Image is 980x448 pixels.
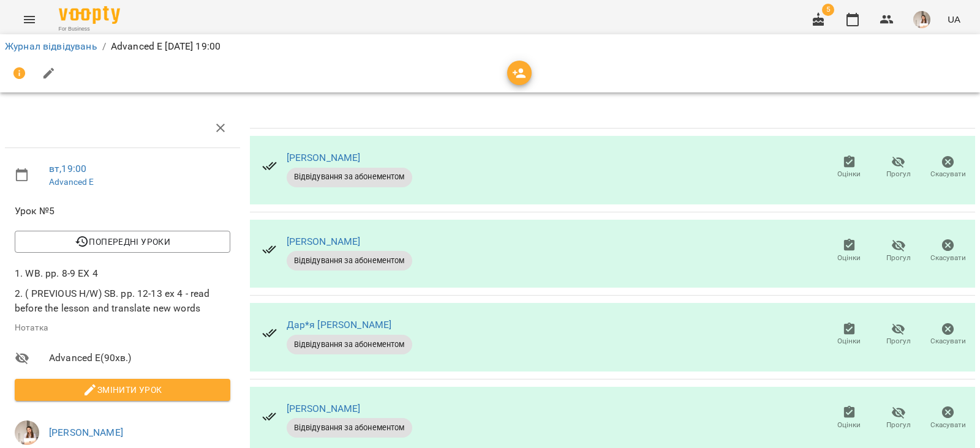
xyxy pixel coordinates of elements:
[287,319,392,330] a: Дар*я [PERSON_NAME]
[49,427,123,438] a: [PERSON_NAME]
[49,177,94,187] a: Advanced E
[111,39,221,54] p: Advanced E [DATE] 19:00
[837,169,861,179] span: Оцінки
[287,255,412,266] span: Відвідування за абонементом
[886,253,911,263] span: Прогул
[930,420,966,430] span: Скасувати
[824,151,874,185] button: Оцінки
[886,420,911,430] span: Прогул
[943,8,965,31] button: UA
[287,171,412,182] span: Відвідування за абонементом
[874,151,924,185] button: Прогул
[824,401,874,436] button: Оцінки
[923,151,973,185] button: Скасувати
[24,383,221,397] span: Змінити урок
[874,234,924,268] button: Прогул
[287,152,361,163] a: [PERSON_NAME]
[287,236,361,247] a: [PERSON_NAME]
[824,318,874,352] button: Оцінки
[59,25,120,33] span: For Business
[287,339,412,350] span: Відвідування за абонементом
[874,318,924,352] button: Прогул
[15,286,230,315] p: 2. ( PREVIOUS H/W) SB. pp. 12-13 ex 4 - read before the lesson and translate new words
[49,163,86,174] a: вт , 19:00
[837,420,861,430] span: Оцінки
[930,336,966,346] span: Скасувати
[824,234,874,268] button: Оцінки
[24,234,221,249] span: Попередні уроки
[15,379,230,401] button: Змінити урок
[102,39,106,54] li: /
[930,253,966,263] span: Скасувати
[49,351,230,365] span: Advanced E ( 90 хв. )
[930,169,966,179] span: Скасувати
[948,13,960,26] span: UA
[5,40,97,52] a: Журнал відвідувань
[886,336,911,346] span: Прогул
[923,318,973,352] button: Скасувати
[874,401,924,436] button: Прогул
[287,403,361,414] a: [PERSON_NAME]
[59,6,120,24] img: Voopty Logo
[822,4,834,16] span: 5
[15,204,230,218] span: Урок №5
[15,266,230,281] p: 1. WB. pp. 8-9 EX 4
[886,169,911,179] span: Прогул
[837,336,861,346] span: Оцінки
[15,231,230,253] button: Попередні уроки
[913,11,930,28] img: 712aada8251ba8fda70bc04018b69839.jpg
[837,253,861,263] span: Оцінки
[287,422,412,433] span: Відвідування за абонементом
[923,234,973,268] button: Скасувати
[5,39,975,54] nav: breadcrumb
[923,401,973,436] button: Скасувати
[15,322,230,334] p: Нотатка
[15,420,39,445] img: 712aada8251ba8fda70bc04018b69839.jpg
[15,5,44,34] button: Menu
